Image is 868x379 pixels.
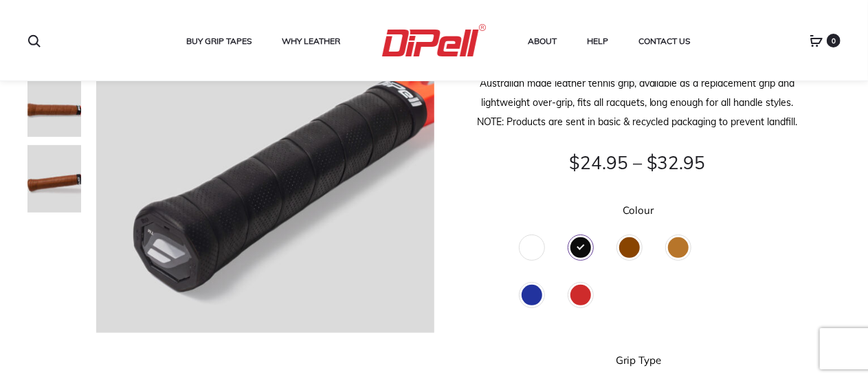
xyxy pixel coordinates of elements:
img: Dipell-Tennis-Racket-Tan-023-Paul-Osta-80x100.jpg [27,69,82,138]
span: – [633,151,642,174]
span: $ [647,151,658,174]
a: Buy Grip Tapes [186,32,252,50]
bdi: 32.95 [647,151,706,174]
label: Grip Type [616,355,661,365]
label: Colour [623,205,654,215]
img: Dipell-Tennis-Racket-Tan-024-Paul-Osta-80x100.jpg [27,144,82,213]
span: $ [569,151,580,174]
a: About [528,32,557,50]
bdi: 24.95 [569,151,628,174]
span: 0 [827,34,841,47]
a: 0 [810,34,823,47]
a: Contact Us [638,32,690,50]
p: Australian made leather tennis grip, available as a replacement grip and lightweight over-grip, f... [475,74,800,131]
a: Why Leather [282,32,340,50]
a: Help [587,32,608,50]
